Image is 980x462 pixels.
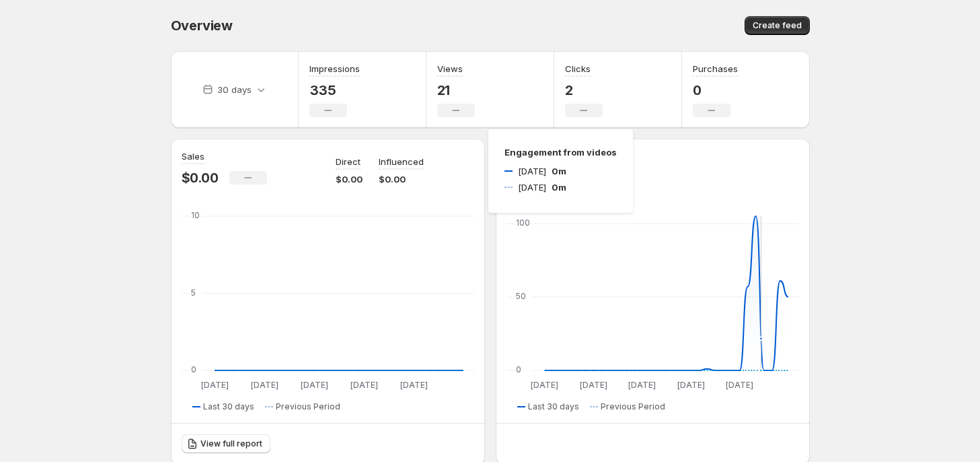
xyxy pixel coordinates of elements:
[200,380,228,390] text: [DATE]
[309,82,360,98] p: 335
[531,380,558,390] text: [DATE]
[191,288,196,298] text: 5
[336,155,361,168] p: Direct
[726,380,753,390] text: [DATE]
[693,82,738,98] p: 0
[200,438,262,449] span: View full report
[677,380,704,390] text: [DATE]
[171,18,233,34] span: Overview
[182,150,204,163] h3: Sales
[693,62,738,75] h3: Purchases
[250,380,278,390] text: [DATE]
[565,62,591,75] h3: Clicks
[400,380,427,390] text: [DATE]
[516,364,521,374] text: 0
[601,401,665,412] span: Previous Period
[191,364,196,374] text: 0
[565,82,603,98] p: 2
[379,172,424,186] p: $0.00
[217,83,252,96] p: 30 days
[182,434,270,453] a: View full report
[506,150,559,163] h3: Engagement
[276,401,340,412] span: Previous Period
[191,210,200,220] text: 10
[516,291,526,301] text: 50
[182,170,219,186] p: $0.00
[309,62,360,75] h3: Impressions
[437,62,463,75] h3: Views
[437,82,475,98] p: 21
[203,401,254,412] span: Last 30 days
[528,401,579,412] span: Last 30 days
[350,380,377,390] text: [DATE]
[628,380,656,390] text: [DATE]
[506,170,556,186] p: 4m 34s
[379,155,424,168] p: Influenced
[745,16,810,35] button: Create feed
[579,380,607,390] text: [DATE]
[516,218,530,228] text: 100
[300,380,328,390] text: [DATE]
[336,172,363,186] p: $0.00
[753,20,802,31] span: Create feed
